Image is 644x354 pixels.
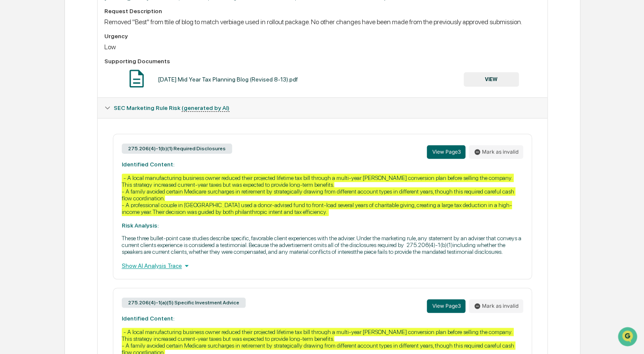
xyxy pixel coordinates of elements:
[122,161,174,168] strong: Identified Content:
[8,108,15,115] div: 🖐️
[60,143,103,150] a: Powered byPylon
[8,124,15,131] div: 🔎
[104,8,541,14] div: Request Description
[8,65,24,80] img: 1746055101610-c473b297-6a78-478c-a979-82029cc54cd1
[122,261,524,270] div: Show AI Analysis Trace
[469,299,523,313] button: Mark as invalid
[122,174,515,216] div: - A local manufacturing business owner reduced their projected lifetime tax bill through a multi-...
[122,235,524,255] p: These three bullet-point case studies describe specific, favorable client experiences with the ad...
[427,299,465,313] button: View Page3
[114,104,230,111] span: SEC Marketing Rule Risk
[70,107,105,115] span: Attestations
[427,145,465,159] button: View Page3
[122,315,174,322] strong: Identified Content:
[8,18,154,31] p: How can we help?
[122,298,246,308] div: 275.206(4)-1(a)(5) Specific Investment Advice
[126,68,147,89] img: Document Icon
[158,76,298,83] div: [DATE] Mid Year Tax Planning Blog (Revised 8-13).pdf
[29,65,139,73] div: Start new chat
[5,120,57,135] a: 🔎Data Lookup
[182,104,230,112] u: (generated by AI)
[104,43,541,51] div: Low
[104,18,541,26] div: Removed "Best" from ttile of blog to match verbiage used in rollout package. No other changes hav...
[144,67,154,78] button: Start new chat
[122,143,232,154] div: 275.206(4)-1(b)(1) Required Disclosures
[469,145,523,159] button: Mark as invalid
[58,104,109,119] a: 🗄️Attestations
[104,58,541,65] div: Supporting Documents
[22,39,140,48] input: Clear
[464,72,519,87] button: VIEW
[104,33,541,39] div: Urgency
[29,73,107,80] div: We're available if you need us!
[17,123,53,132] span: Data Lookup
[5,104,58,119] a: 🖐️Preclearance
[98,98,548,118] div: SEC Marketing Rule Risk (generated by AI)
[17,107,55,115] span: Preclearance
[617,326,640,349] iframe: Open customer support
[62,108,68,115] div: 🗄️
[122,222,159,229] strong: Risk Analysis:
[84,144,103,150] span: Pylon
